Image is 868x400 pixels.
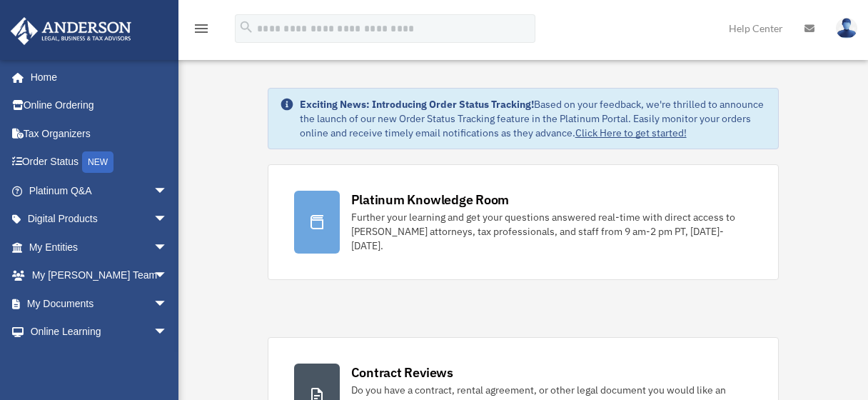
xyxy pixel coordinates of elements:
span: arrow_drop_down [153,289,182,319]
span: arrow_drop_down [153,346,182,375]
span: arrow_drop_down [153,233,182,262]
a: My Entitiesarrow_drop_down [10,233,189,261]
a: Digital Productsarrow_drop_down [10,205,189,234]
a: My Documentsarrow_drop_down [10,289,189,318]
img: User Pic [836,18,857,39]
a: Home [10,63,182,91]
a: Platinum Q&Aarrow_drop_down [10,176,189,205]
i: search [238,19,254,35]
a: My [PERSON_NAME] Teamarrow_drop_down [10,261,189,290]
div: Contract Reviews [351,364,453,381]
i: menu [193,20,210,37]
a: Tax Organizers [10,119,189,148]
a: Click Here to get started! [575,126,687,139]
span: arrow_drop_down [153,176,182,206]
div: Further your learning and get your questions answered real-time with direct access to [PERSON_NAM... [351,210,753,253]
div: Based on your feedback, we're thrilled to announce the launch of our new Order Status Tracking fe... [300,97,767,140]
img: Anderson Advisors Platinum Portal [6,17,136,45]
a: Online Learningarrow_drop_down [10,318,189,346]
span: arrow_drop_down [153,205,182,234]
div: NEW [82,151,113,173]
span: arrow_drop_down [153,318,182,347]
a: Platinum Knowledge Room Further your learning and get your questions answered real-time with dire... [268,164,779,280]
span: arrow_drop_down [153,261,182,291]
a: Billingarrow_drop_down [10,346,189,374]
a: Order StatusNEW [10,148,189,177]
div: Platinum Knowledge Room [351,191,510,209]
strong: Exciting News: Introducing Order Status Tracking! [300,98,534,111]
a: Online Ordering [10,91,189,120]
a: menu [193,25,210,37]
